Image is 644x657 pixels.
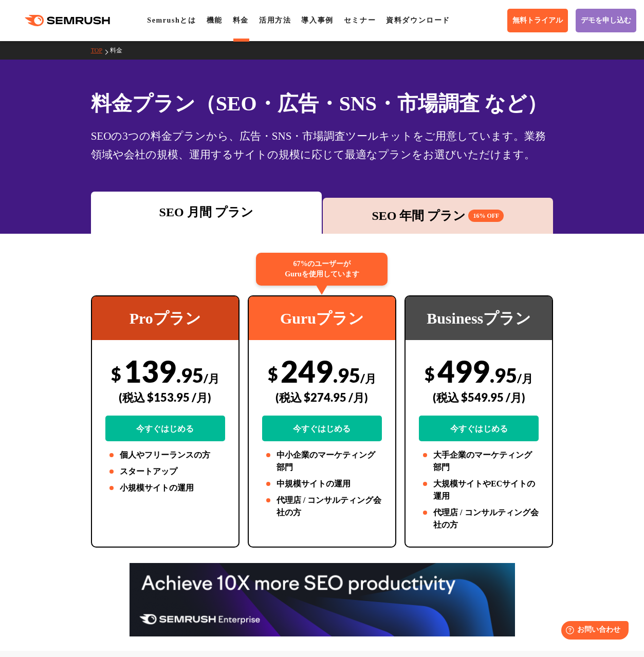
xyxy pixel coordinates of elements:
a: セミナー [344,16,376,24]
div: 67%のユーザーが Guruを使用しています [256,253,388,286]
a: 機能 [207,16,223,24]
span: $ [111,363,121,384]
div: (税込 $153.95 /月) [105,379,225,416]
li: 大手企業のマーケティング部門 [419,449,539,474]
a: 料金 [233,16,249,24]
a: 活用方法 [259,16,291,24]
div: SEO 月間 プラン [96,203,317,221]
div: 139 [105,353,225,441]
li: 代理店 / コンサルティング会社の方 [419,506,539,531]
div: Guruプラン [249,296,395,340]
h1: 料金プラン（SEO・広告・SNS・市場調査 など） [91,88,554,119]
span: .95 [490,363,517,387]
li: 代理店 / コンサルティング会社の方 [262,494,382,519]
div: SEO 年間 プラン [328,207,548,225]
div: Proプラン [92,296,238,340]
a: 無料トライアル [507,9,568,32]
span: /月 [517,371,533,385]
span: .95 [176,363,204,387]
a: デモを申し込む [576,9,636,32]
span: /月 [204,371,219,385]
li: スタートアップ [105,465,225,478]
span: デモを申し込む [581,16,631,25]
iframe: Help widget launcher [553,617,633,646]
li: 大規模サイトやECサイトの運用 [419,478,539,502]
a: TOP [91,47,110,54]
div: 249 [262,353,382,441]
span: .95 [333,363,360,387]
a: Semrushとは [147,16,196,24]
a: 今すぐはじめる [262,416,382,441]
a: 料金 [110,47,130,54]
a: 今すぐはじめる [105,416,225,441]
a: 資料ダウンロード [386,16,450,24]
a: 導入事例 [301,16,333,24]
li: 個人やフリーランスの方 [105,449,225,461]
a: 今すぐはじめる [419,416,539,441]
li: 中小企業のマーケティング部門 [262,449,382,474]
div: (税込 $274.95 /月) [262,379,382,416]
li: 小規模サイトの運用 [105,482,225,494]
div: (税込 $549.95 /月) [419,379,539,416]
span: 16% OFF [468,210,504,222]
div: SEOの3つの料金プランから、広告・SNS・市場調査ツールキットをご用意しています。業務領域や会社の規模、運用するサイトの規模に応じて最適なプランをお選びいただけます。 [91,127,554,164]
div: 499 [419,353,539,441]
span: 無料トライアル [512,16,563,25]
span: /月 [360,371,376,385]
span: $ [425,363,435,384]
span: $ [268,363,278,384]
div: Businessプラン [406,296,552,340]
li: 中規模サイトの運用 [262,478,382,490]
